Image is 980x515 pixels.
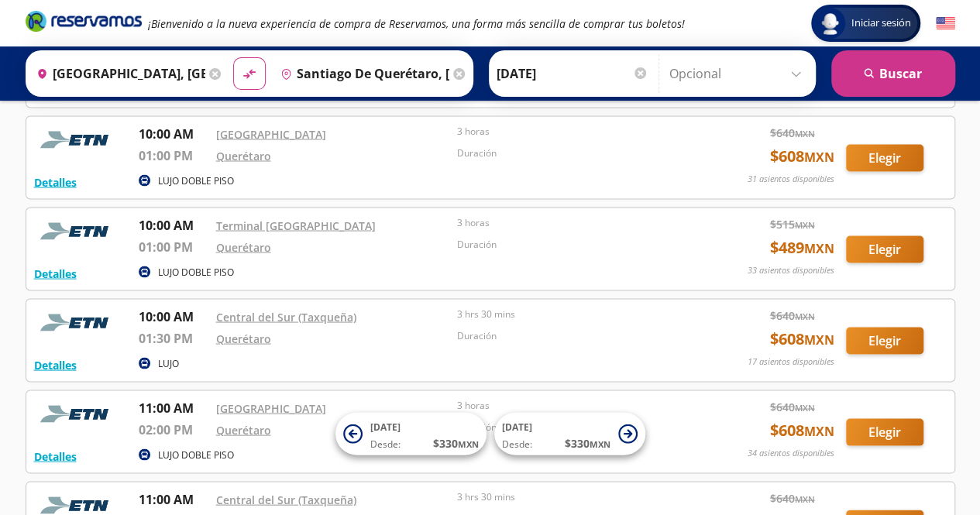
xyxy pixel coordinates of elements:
small: MXN [795,310,815,321]
p: 3 horas [457,215,691,229]
span: $ 330 [565,435,610,451]
button: [DATE]Desde:$330MXN [335,413,487,455]
button: Detalles [34,356,77,373]
a: Querétaro [216,148,271,163]
p: 33 asientos disponibles [748,263,834,276]
button: Elegir [846,235,923,263]
img: RESERVAMOS [34,124,119,155]
small: MXN [804,422,834,439]
button: Buscar [831,50,955,97]
input: Buscar Destino [274,54,449,93]
span: Desde: [502,438,532,451]
span: $ 640 [770,307,815,323]
small: MXN [804,239,834,256]
span: $ 640 [770,124,815,140]
p: Duración [457,328,691,342]
a: Querétaro [216,331,271,345]
small: MXN [795,218,815,230]
p: LUJO DOBLE PISO [158,448,234,462]
img: RESERVAMOS [34,215,119,246]
p: 01:30 PM [139,328,208,347]
small: MXN [795,401,815,413]
button: [DATE]Desde:$330MXN [494,413,645,455]
span: $ 608 [770,418,834,441]
span: $ 640 [770,489,815,506]
button: English [936,14,955,33]
a: [GEOGRAPHIC_DATA] [216,400,326,415]
span: [DATE] [502,421,532,434]
a: Terminal [GEOGRAPHIC_DATA] [216,218,376,232]
p: 11:00 AM [139,398,208,417]
input: Opcional [669,54,808,93]
small: MXN [590,438,610,450]
span: $ 489 [770,235,834,259]
span: $ 608 [770,144,834,167]
span: Iniciar sesión [845,15,917,31]
p: 31 asientos disponibles [748,172,834,185]
p: 10:00 AM [139,124,208,142]
button: Elegir [846,327,923,354]
small: MXN [795,493,815,504]
a: Brand Logo [26,9,142,37]
a: Central del Sur (Taxqueña) [216,492,356,506]
p: 10:00 AM [139,215,208,234]
p: 02:00 PM [139,420,208,438]
p: 3 horas [457,398,691,412]
small: MXN [458,438,479,450]
button: Detalles [34,173,77,190]
p: LUJO DOBLE PISO [158,173,234,187]
input: Buscar Origen [30,54,205,93]
span: $ 515 [770,215,815,232]
small: MXN [795,127,815,139]
p: 17 asientos disponibles [748,355,834,368]
p: 01:00 PM [139,237,208,256]
span: $ 640 [770,398,815,414]
img: RESERVAMOS [34,307,119,338]
span: $ 608 [770,327,834,350]
img: RESERVAMOS [34,398,119,429]
p: LUJO [158,356,179,370]
p: 3 hrs 30 mins [457,489,691,503]
p: 01:00 PM [139,146,208,164]
small: MXN [804,331,834,348]
p: Duración [457,237,691,251]
button: Elegir [846,418,923,445]
em: ¡Bienvenido a la nueva experiencia de compra de Reservamos, una forma más sencilla de comprar tus... [148,16,685,31]
i: Brand Logo [26,9,142,33]
p: 3 hrs 30 mins [457,307,691,321]
button: Detalles [34,448,77,464]
input: Elegir Fecha [497,54,648,93]
a: [GEOGRAPHIC_DATA] [216,126,326,141]
span: [DATE] [370,421,401,434]
a: Querétaro [216,239,271,254]
button: Elegir [846,144,923,171]
p: 10:00 AM [139,307,208,325]
button: Detalles [34,265,77,281]
p: 3 horas [457,124,691,138]
p: 34 asientos disponibles [748,446,834,459]
span: $ 330 [433,435,479,451]
span: Desde: [370,438,401,451]
a: Querétaro [216,422,271,437]
p: Duración [457,146,691,160]
p: LUJO DOBLE PISO [158,265,234,279]
a: Central del Sur (Taxqueña) [216,309,356,324]
small: MXN [804,148,834,165]
p: 11:00 AM [139,489,208,508]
